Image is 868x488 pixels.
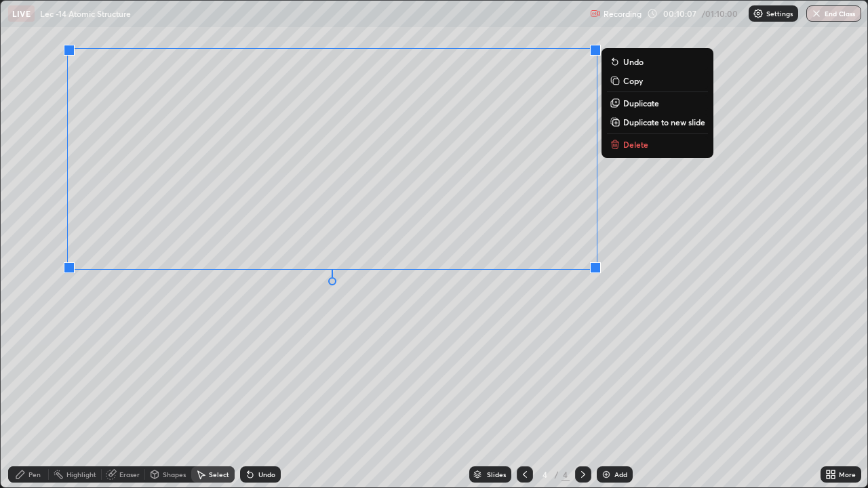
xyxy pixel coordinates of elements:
[12,8,31,19] p: LIVE
[623,98,659,108] p: Duplicate
[607,136,708,152] button: Delete
[607,54,708,70] button: Undo
[555,470,559,479] div: /
[614,471,627,478] div: Add
[590,8,601,19] img: recording.375f2c34.svg
[604,9,642,19] p: Recording
[811,8,822,19] img: end-class-cross
[839,471,856,478] div: More
[119,471,140,478] div: Eraser
[40,8,131,19] p: Lec -14 Atomic Structure
[66,471,96,478] div: Highlight
[601,469,612,480] img: add-slide-button
[607,114,708,130] button: Duplicate to new slide
[607,95,708,111] button: Duplicate
[258,471,275,478] div: Undo
[561,468,570,481] div: 4
[766,10,793,17] p: Settings
[538,470,552,479] div: 4
[623,117,705,127] p: Duplicate to new slide
[607,73,708,89] button: Copy
[163,471,186,478] div: Shapes
[209,471,229,478] div: Select
[623,75,643,86] p: Copy
[753,8,764,19] img: class-settings-icons
[623,56,644,67] p: Undo
[623,139,648,150] p: Delete
[806,5,861,22] button: End Class
[28,471,41,478] div: Pen
[487,471,506,478] div: Slides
